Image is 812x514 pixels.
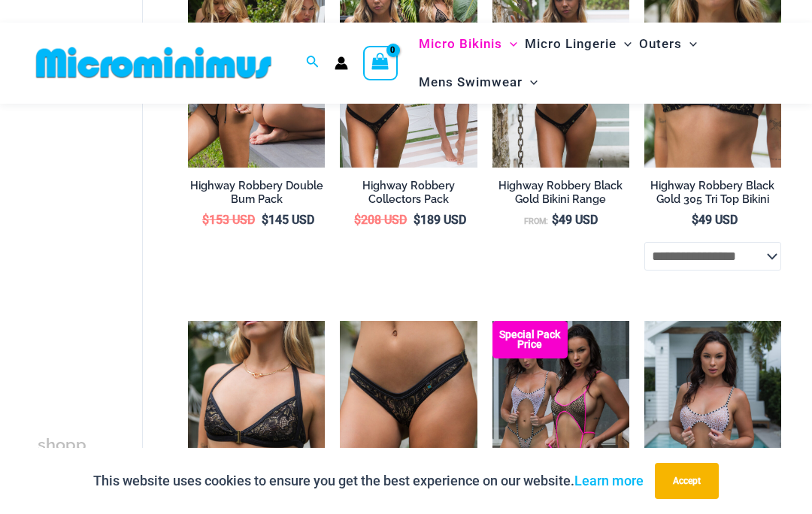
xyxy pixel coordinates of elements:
img: MM SHOP LOGO FLAT [30,46,277,80]
span: shopping [38,435,86,480]
span: Menu Toggle [617,25,632,63]
a: Search icon link [306,53,320,72]
a: OutersMenu ToggleMenu Toggle [635,25,701,63]
span: Outers [639,25,682,63]
span: $ [552,213,559,227]
p: This website uses cookies to ensure you get the best experience on our website. [93,470,644,492]
nav: Site Navigation [413,23,782,104]
h2: Highway Robbery Double Bum Pack [188,179,325,207]
bdi: 189 USD [414,213,466,227]
h2: Highway Robbery Black Gold 305 Tri Top Bikini [644,179,781,207]
bdi: 49 USD [692,213,738,227]
button: Accept [655,463,719,499]
iframe: TrustedSite Certified [38,84,173,385]
a: Learn more [574,473,644,488]
a: Highway Robbery Black Gold Bikini Range [492,179,629,213]
a: Micro BikinisMenu ToggleMenu Toggle [415,25,521,63]
span: $ [692,213,698,227]
span: $ [414,213,420,227]
span: $ [202,213,209,227]
a: Highway Robbery Black Gold 305 Tri Top Bikini [644,179,781,213]
a: Account icon link [335,56,348,70]
a: View Shopping Cart, empty [363,46,398,80]
span: $ [262,213,268,227]
span: Menu Toggle [502,25,517,63]
span: Menu Toggle [523,63,538,101]
span: From: [524,216,548,226]
a: Mens SwimwearMenu ToggleMenu Toggle [415,63,541,101]
b: Special Pack Price [492,330,568,349]
bdi: 153 USD [202,213,255,227]
h2: Highway Robbery Black Gold Bikini Range [492,179,629,207]
a: Micro LingerieMenu ToggleMenu Toggle [521,25,635,63]
bdi: 208 USD [354,213,407,227]
h2: Highway Robbery Collectors Pack [340,179,477,207]
span: Mens Swimwear [419,63,523,101]
bdi: 145 USD [262,213,314,227]
bdi: 49 USD [552,213,598,227]
span: Micro Lingerie [525,25,617,63]
a: Highway Robbery Collectors Pack [340,179,477,213]
span: Micro Bikinis [419,25,502,63]
a: Highway Robbery Double Bum Pack [188,179,325,213]
span: $ [354,213,361,227]
span: Menu Toggle [682,25,697,63]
